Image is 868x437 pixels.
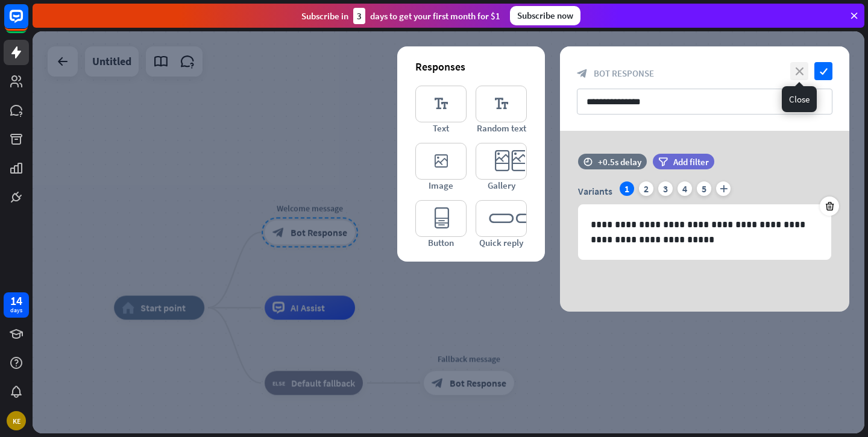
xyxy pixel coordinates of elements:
[577,68,588,79] i: block_bot_response
[639,181,653,196] div: 2
[10,306,22,315] div: days
[4,292,29,318] a: 14 days
[658,157,668,166] i: filter
[620,181,634,196] div: 1
[598,156,641,168] div: +0.5s delay
[678,181,692,196] div: 4
[790,62,808,80] i: close
[814,62,832,80] i: check
[10,295,22,306] div: 14
[697,181,711,196] div: 5
[658,181,673,196] div: 3
[353,8,365,24] div: 3
[510,6,580,25] div: Subscribe now
[594,68,654,79] span: Bot Response
[10,5,46,41] button: Open LiveChat chat widget
[7,411,26,430] div: KE
[716,181,731,196] i: plus
[301,8,500,24] div: Subscribe in days to get your first month for $1
[578,185,612,197] span: Variants
[673,156,709,168] span: Add filter
[583,157,593,166] i: time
